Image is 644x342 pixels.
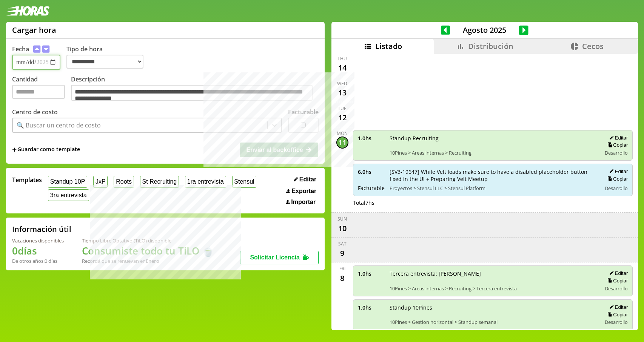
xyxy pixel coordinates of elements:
[605,149,628,156] span: Desarrollo
[336,87,348,99] div: 13
[12,108,58,116] label: Centro de costo
[450,25,519,35] span: Agosto 2025
[48,189,89,201] button: 3ra entrevista
[605,185,628,192] span: Desarrollo
[232,176,257,187] button: Stensul
[337,130,348,136] div: Mon
[140,176,179,187] button: St Recruiting
[66,45,149,70] label: Tipo de hora
[6,6,50,16] img: logotipo
[12,146,17,154] span: +
[605,285,628,292] span: Desarrollo
[607,135,628,141] button: Editar
[337,55,347,62] div: Thu
[288,108,319,116] label: Facturable
[358,168,384,175] span: 6.0 hs
[605,142,628,148] button: Copiar
[353,199,633,206] div: Total 7 hs
[336,112,348,124] div: 12
[66,55,143,69] select: Tipo de hora
[390,135,596,142] span: Standup Recruiting
[390,185,596,192] span: Proyectos > Stensul LLC > Stensul Platform
[93,176,108,187] button: JxP
[185,176,226,187] button: 1ra entrevista
[338,105,347,112] div: Tue
[337,216,347,222] div: Sun
[607,270,628,276] button: Editar
[390,149,596,156] span: 10Pines > Areas internas > Recruiting
[12,146,80,154] span: +Guardar como template
[336,136,348,149] div: 11
[337,80,347,87] div: Wed
[12,75,71,103] label: Cantidad
[299,176,316,183] span: Editar
[71,75,319,103] label: Descripción
[240,251,319,264] button: Solicitar Licencia
[336,272,348,284] div: 8
[390,319,596,325] span: 10Pines > Gestion horizontal > Standup semanal
[12,176,42,184] span: Templates
[358,270,384,277] span: 1.0 hs
[358,135,384,142] span: 1.0 hs
[605,319,628,325] span: Desarrollo
[582,41,604,51] span: Cecos
[468,41,513,51] span: Distribución
[82,244,214,258] h1: Consumiste todo tu TiLO 🍵
[12,25,56,35] h1: Cargar hora
[331,54,638,330] div: scrollable content
[338,241,347,247] div: Sat
[607,304,628,310] button: Editar
[12,244,64,258] h1: 0 días
[390,285,596,292] span: 10Pines > Areas internas > Recruiting > Tercera entrevista
[607,168,628,175] button: Editar
[12,258,64,264] div: De otros años: 0 días
[291,199,316,206] span: Importar
[358,304,384,311] span: 1.0 hs
[605,278,628,284] button: Copiar
[146,258,159,264] b: Enero
[390,168,596,183] span: [SV3-19647] While Velt loads make sure to have a disabled placeholder button fixed in the UI + Pr...
[339,265,345,272] div: Fri
[291,176,319,183] button: Editar
[17,121,101,129] div: 🔍 Buscar un centro de costo
[390,304,596,311] span: Standup 10Pines
[605,311,628,318] button: Copiar
[291,188,316,195] span: Exportar
[605,176,628,182] button: Copiar
[82,258,214,264] div: Recordá que se renuevan en
[114,176,134,187] button: Roots
[336,222,348,234] div: 10
[375,41,402,51] span: Listado
[71,85,313,101] textarea: Descripción
[12,224,71,234] h2: Información útil
[358,184,384,192] span: Facturable
[284,187,319,195] button: Exportar
[12,45,29,53] label: Fecha
[12,85,65,99] input: Cantidad
[336,62,348,74] div: 14
[12,237,64,244] div: Vacaciones disponibles
[336,247,348,259] div: 9
[82,237,214,244] div: Tiempo Libre Optativo (TiLO) disponible
[48,176,87,187] button: Standup 10P
[390,270,596,277] span: Tercera entrevista: [PERSON_NAME]
[250,254,300,261] span: Solicitar Licencia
